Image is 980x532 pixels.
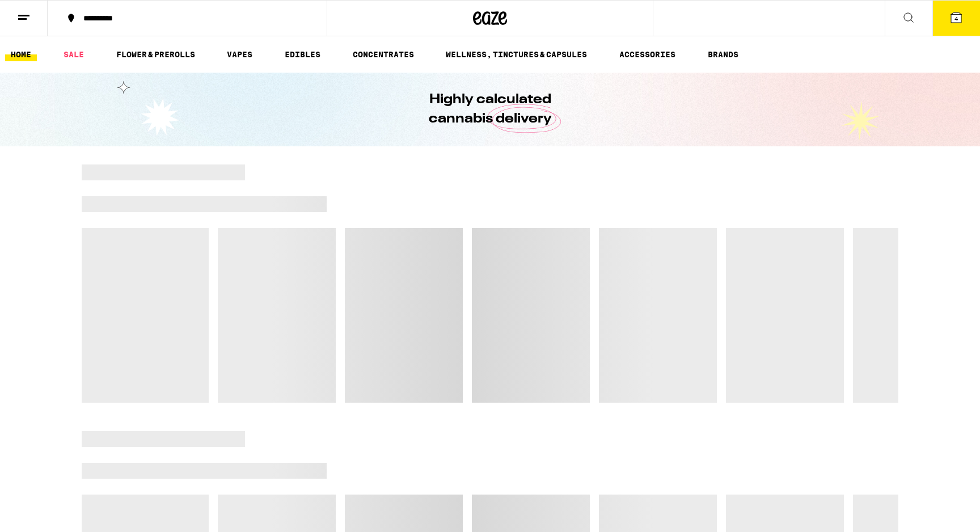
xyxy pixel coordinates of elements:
a: EDIBLES [279,48,326,61]
a: HOME [5,48,37,61]
a: BRANDS [702,48,744,61]
button: 4 [932,1,980,36]
a: VAPES [221,48,258,61]
a: ACCESSORIES [614,48,681,61]
a: SALE [58,48,90,61]
a: WELLNESS, TINCTURES & CAPSULES [440,48,593,61]
a: CONCENTRATES [347,48,420,61]
a: FLOWER & PREROLLS [111,48,201,61]
span: 4 [954,15,958,22]
h1: Highly calculated cannabis delivery [396,90,584,129]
